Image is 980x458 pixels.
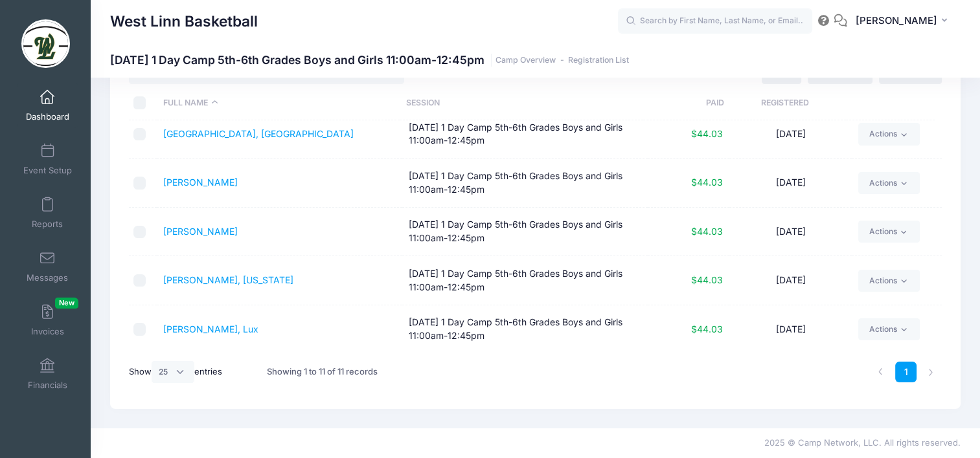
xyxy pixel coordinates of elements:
[402,110,648,158] td: [DATE] 1 Day Camp 5th-6th Grades Boys and Girls 11:00am-12:45pm
[895,362,917,383] a: 1
[402,159,648,208] td: [DATE] 1 Day Camp 5th-6th Grades Boys and Girls 11:00am-12:45pm
[23,165,72,176] span: Event Setup
[163,226,238,237] a: [PERSON_NAME]
[26,111,69,122] span: Dashboard
[729,110,852,158] td: [DATE]
[267,357,378,387] div: Showing 1 to 11 of 11 records
[856,14,937,28] span: [PERSON_NAME]
[691,177,723,188] span: $44.03
[17,351,78,397] a: Financials
[691,274,723,285] span: $44.03
[163,274,293,285] a: [PERSON_NAME], [US_STATE]
[163,323,258,334] a: [PERSON_NAME], Lux
[110,53,629,67] h1: [DATE] 1 Day Camp 5th-6th Grades Boys and Girls 11:00am-12:45pm
[400,86,643,120] th: Session: activate to sort column ascending
[28,380,67,391] span: Financials
[691,323,723,334] span: $44.03
[729,256,852,305] td: [DATE]
[152,361,194,383] select: Showentries
[858,270,920,292] a: Actions
[55,298,78,309] span: New
[858,123,920,145] a: Actions
[729,208,852,256] td: [DATE]
[110,6,258,36] h1: West Linn Basketball
[402,305,648,353] td: [DATE] 1 Day Camp 5th-6th Grades Boys and Girls 11:00am-12:45pm
[858,221,920,243] a: Actions
[402,208,648,256] td: [DATE] 1 Day Camp 5th-6th Grades Boys and Girls 11:00am-12:45pm
[17,83,78,128] a: Dashboard
[691,226,723,237] span: $44.03
[691,128,723,139] span: $44.03
[17,244,78,289] a: Messages
[858,172,920,194] a: Actions
[157,86,400,120] th: Full Name: activate to sort column descending
[31,326,64,337] span: Invoices
[729,305,852,353] td: [DATE]
[724,86,846,120] th: Registered: activate to sort column ascending
[27,272,68,283] span: Messages
[643,86,724,120] th: Paid: activate to sort column ascending
[847,6,961,36] button: [PERSON_NAME]
[163,177,238,188] a: [PERSON_NAME]
[17,190,78,235] a: Reports
[568,56,629,65] a: Registration List
[17,298,78,343] a: InvoicesNew
[129,361,222,383] label: Show entries
[618,8,812,34] input: Search by First Name, Last Name, or Email...
[764,437,961,448] span: 2025 © Camp Network, LLC. All rights reserved.
[163,128,354,139] a: [GEOGRAPHIC_DATA], [GEOGRAPHIC_DATA]
[858,318,920,340] a: Actions
[496,56,556,65] a: Camp Overview
[21,19,70,68] img: West Linn Basketball
[402,256,648,305] td: [DATE] 1 Day Camp 5th-6th Grades Boys and Girls 11:00am-12:45pm
[32,219,63,230] span: Reports
[17,136,78,182] a: Event Setup
[729,159,852,208] td: [DATE]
